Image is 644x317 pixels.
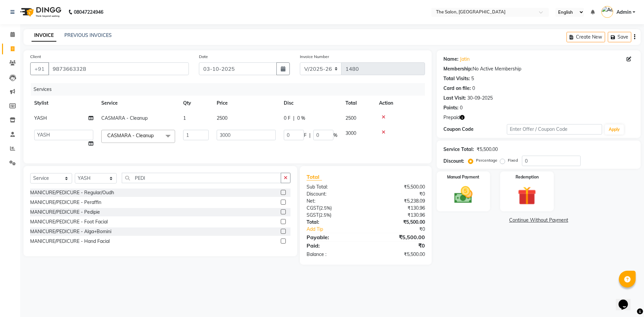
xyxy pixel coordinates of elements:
div: Balance : [302,251,366,258]
a: Continue Without Payment [438,217,639,224]
div: MANICURE/PEDICURE - Regular/Oudh [30,189,114,196]
div: ( ) [302,212,366,219]
span: | [293,115,294,122]
span: Total [307,173,322,180]
span: 1 [183,115,186,121]
div: ₹5,500.00 [366,251,430,258]
div: MANICURE/PEDICURE - Foot Facial [30,218,108,225]
div: ₹5,500.00 [477,146,498,153]
div: Last Visit: [443,95,466,102]
div: No Active Membership [443,65,634,72]
a: PREVIOUS INVOICES [64,32,112,38]
span: 2.5% [320,205,330,211]
button: Apply [605,124,624,135]
span: 2500 [345,115,356,121]
span: CASMARA - Cleanup [101,115,148,121]
span: Admin [616,9,631,16]
button: +91 [30,62,49,75]
th: Price [213,96,280,111]
div: ₹5,238.09 [366,198,430,205]
div: Discount: [443,158,464,165]
div: Services [31,83,430,96]
input: Search by Name/Mobile/Email/Code [48,62,189,75]
div: Points: [443,104,459,111]
span: Prepaid [443,114,460,121]
div: Name: [443,56,459,63]
div: Total: [302,219,366,226]
div: ₹0 [366,191,430,198]
div: ₹0 [376,226,430,233]
span: 0 F [284,115,290,122]
a: INVOICE [32,30,56,42]
a: Jatin [460,56,470,63]
div: ₹5,500.00 [366,183,430,191]
div: Card on file: [443,85,471,92]
label: Client [30,54,41,60]
span: 0 % [297,115,305,122]
button: Create New [567,32,605,42]
b: 08047224946 [74,3,103,21]
input: Enter Offer / Coupon Code [507,124,602,135]
div: 0 [460,104,463,111]
span: | [309,132,311,139]
label: Fixed [508,157,518,163]
img: _cash.svg [448,184,479,206]
span: CGST [307,205,319,211]
a: x [154,133,157,139]
div: 5 [471,75,474,82]
img: Admin [601,6,613,18]
img: _gift.svg [512,184,542,207]
div: MANICURE/PEDICURE - Pedipie [30,209,100,216]
div: ₹5,500.00 [366,219,430,226]
th: Total [341,96,375,111]
div: Net: [302,198,366,205]
div: ₹0 [366,242,430,250]
div: 30-09-2025 [467,95,493,102]
div: Paid: [302,242,366,250]
div: ( ) [302,205,366,212]
label: Manual Payment [447,174,479,180]
iframe: chat widget [616,290,637,310]
span: 2500 [217,115,227,121]
span: 2.5% [320,212,330,218]
div: Service Total: [443,146,474,153]
th: Service [97,96,179,111]
a: Add Tip [302,226,376,233]
span: F [304,132,307,139]
div: 0 [472,85,475,92]
div: ₹5,500.00 [366,233,430,241]
div: MANICURE/PEDICURE - Alga+Bomini [30,228,111,235]
span: YASH [34,115,47,121]
label: Redemption [516,174,539,180]
span: 3000 [345,130,356,136]
span: % [333,132,337,139]
div: ₹130.96 [366,212,430,219]
input: Search or Scan [122,173,281,183]
div: Payable: [302,233,366,241]
th: Qty [179,96,213,111]
div: Membership: [443,65,473,72]
span: SGST [307,212,319,218]
label: Percentage [476,157,497,163]
div: Coupon Code [443,126,507,133]
th: Stylist [30,96,97,111]
span: CASMARA - Cleanup [107,133,154,139]
img: logo [17,3,63,21]
th: Disc [280,96,341,111]
th: Action [375,96,425,111]
div: MANICURE/PEDICURE - Hand Facial [30,238,110,245]
label: Invoice Number [300,54,329,60]
div: Discount: [302,191,366,198]
label: Date [199,54,208,60]
div: Sub Total: [302,183,366,191]
button: Save [608,32,631,42]
div: MANICURE/PEDICURE - Peraffin [30,199,101,206]
div: ₹130.96 [366,205,430,212]
div: Total Visits: [443,75,470,82]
